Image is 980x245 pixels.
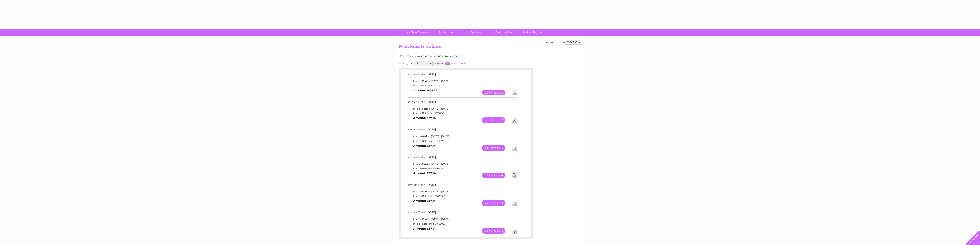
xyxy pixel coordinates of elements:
[407,99,519,107] td: Invoice Date: [DATE]
[512,200,517,206] a: Download
[413,172,436,175] b: Amount: £37.14
[413,89,437,92] b: Amount: -£32.21
[407,83,519,88] td: Invoice Reference: 91729377
[407,194,519,199] td: Invoice Reference: 91678105
[482,173,510,178] a: View
[413,227,436,230] b: Amount: £37.14
[482,90,510,95] a: View
[407,107,519,111] td: Invoice Period: [DATE] - [DATE]
[451,62,465,65] a: Most Recent
[431,29,462,36] a: My Account
[399,61,499,66] div: Filter by date
[407,162,519,166] td: Invoice Period: [DATE] - [DATE]
[413,144,436,147] b: Amount: £37.14
[407,72,519,79] td: Invoice Date: [DATE]
[407,166,519,171] td: Invoice Reference: 91690882
[482,117,510,123] a: View
[482,200,510,206] a: View
[407,139,519,143] td: Invoice Reference: 91703703
[512,117,517,123] a: Download
[512,173,517,178] a: Download
[407,210,519,217] td: Invoice Date: [DATE]
[407,189,519,194] td: Invoice Period: [DATE] - [DATE]
[407,134,519,139] td: Invoice Period: [DATE] - [DATE]
[407,79,519,83] td: Invoice Period: [DATE] - [DATE]
[518,29,550,36] a: Make A Payment
[413,116,436,120] b: Amount: £37.14
[512,145,517,151] a: Download
[482,145,510,151] a: View
[545,40,581,45] div: Account number
[407,221,519,226] td: Invoice Reference: 91666036
[512,90,517,95] a: Download
[399,44,581,51] h2: Previous Invoices
[407,127,519,134] td: Invoice Date: [DATE]
[482,228,510,234] a: View
[407,155,519,162] td: Invoice Date: [DATE]
[489,29,521,36] a: Customer Help
[512,228,517,234] a: Download
[460,29,492,36] a: Services
[407,111,519,116] td: Invoice Reference: 91716541
[399,55,499,57] div: Download or view any of your previous invoices below.
[407,217,519,221] td: Invoice Period: [DATE] - [DATE]
[407,182,519,189] td: Invoice Date: [DATE]
[413,199,436,203] b: Amount: £37.14
[402,29,433,36] a: My Clear Business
